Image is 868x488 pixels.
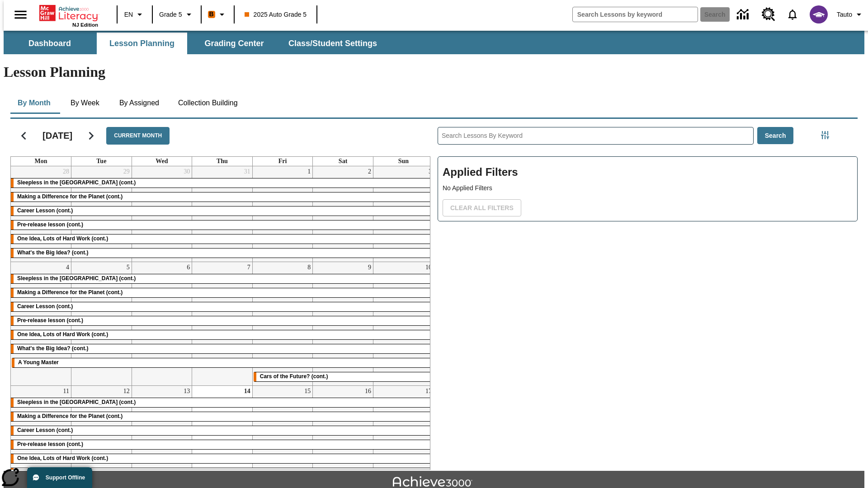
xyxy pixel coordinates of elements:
button: Search [757,127,794,145]
span: Making a Difference for the Planet (cont.) [17,193,123,200]
div: Making a Difference for the Planet (cont.) [11,192,434,202]
div: A Young Master [12,358,433,367]
div: SubNavbar [4,31,864,54]
a: August 17, 2025 [424,386,434,397]
span: What's the Big Idea? (cont.) [17,249,89,256]
a: Notifications [781,3,804,26]
td: July 28, 2025 [11,166,71,262]
button: Select a new avatar [804,3,833,26]
a: August 11, 2025 [61,386,71,397]
td: August 10, 2025 [373,262,434,385]
span: Pre-release lesson (cont.) [17,317,83,324]
td: July 29, 2025 [71,166,132,262]
span: Sleepless in the Animal Kingdom (cont.) [17,179,136,186]
input: search field [573,7,698,22]
a: August 5, 2025 [125,262,132,273]
a: Data Center [731,2,756,27]
a: July 31, 2025 [242,166,252,177]
div: One Idea, Lots of Hard Work (cont.) [11,330,434,339]
div: What's the Big Idea? (cont.) [11,249,434,258]
h2: [DATE] [42,130,72,141]
div: Search [430,115,858,470]
span: Support Offline [46,474,85,481]
td: August 4, 2025 [11,262,71,385]
div: Calendar [3,115,430,470]
span: Pre-release lesson (cont.) [17,441,83,447]
span: Making a Difference for the Planet (cont.) [17,413,123,419]
span: 2025 Auto Grade 5 [245,10,307,19]
a: July 28, 2025 [61,166,71,177]
a: Wednesday [154,157,170,166]
div: Making a Difference for the Planet (cont.) [11,288,434,297]
span: Career Lesson (cont.) [17,427,73,433]
button: By Assigned [112,92,166,114]
a: August 3, 2025 [427,166,434,177]
div: Sleepless in the Animal Kingdom (cont.) [11,178,434,188]
td: August 2, 2025 [313,166,373,262]
button: Collection Building [171,92,245,114]
button: By Month [10,92,58,114]
a: July 30, 2025 [182,166,192,177]
button: Next [80,124,103,147]
span: Sleepless in the Animal Kingdom (cont.) [17,275,136,282]
td: August 7, 2025 [192,262,253,385]
span: A Young Master [18,359,59,366]
span: Tauto [837,10,852,19]
div: What's the Big Idea? (cont.) [11,344,434,353]
a: August 15, 2025 [302,386,312,397]
span: Making a Difference for the Planet (cont.) [17,289,123,296]
a: August 7, 2025 [245,262,252,273]
div: What's the Big Idea? (cont.) [11,468,434,477]
span: Cars of the Future? (cont.) [260,373,328,380]
a: Tuesday [94,157,108,166]
a: August 1, 2025 [306,166,312,177]
div: Home [39,3,98,28]
div: Sleepless in the Animal Kingdom (cont.) [11,398,434,407]
a: August 8, 2025 [306,262,312,273]
button: Grading Center [189,33,279,54]
img: avatar image [810,5,828,23]
a: August 13, 2025 [182,386,192,397]
div: One Idea, Lots of Hard Work (cont.) [11,235,434,244]
td: August 8, 2025 [252,262,313,385]
div: Pre-release lesson (cont.) [11,440,434,449]
button: Support Offline [27,467,92,488]
td: July 31, 2025 [192,166,253,262]
div: Making a Difference for the Planet (cont.) [11,412,434,421]
button: Grade: Grade 5, Select a grade [156,6,198,23]
a: August 6, 2025 [185,262,192,273]
td: August 5, 2025 [71,262,132,385]
h1: Lesson Planning [4,64,864,80]
span: What's the Big Idea? (cont.) [17,345,89,352]
a: August 16, 2025 [363,386,373,397]
span: Pre-release lesson (cont.) [17,221,83,228]
button: Boost Class color is orange. Change class color [204,6,231,23]
td: August 9, 2025 [313,262,373,385]
div: Career Lesson (cont.) [11,426,434,435]
button: Dashboard [5,33,95,54]
span: One Idea, Lots of Hard Work (cont.) [17,331,108,338]
a: August 4, 2025 [64,262,71,273]
button: Filters Side menu [816,126,834,144]
span: Career Lesson (cont.) [17,303,73,310]
span: One Idea, Lots of Hard Work (cont.) [17,235,108,242]
div: One Idea, Lots of Hard Work (cont.) [11,454,434,463]
button: Language: EN, Select a language [120,6,149,23]
button: By Week [62,92,108,114]
a: July 29, 2025 [122,166,132,177]
a: August 9, 2025 [366,262,373,273]
td: August 3, 2025 [373,166,434,262]
a: August 14, 2025 [242,386,252,397]
div: Sleepless in the Animal Kingdom (cont.) [11,274,434,283]
div: Applied Filters [438,156,858,221]
span: Career Lesson (cont.) [17,207,73,214]
button: Current Month [106,127,170,145]
button: Class/Student Settings [281,33,384,54]
a: August 10, 2025 [424,262,434,273]
a: August 2, 2025 [366,166,373,177]
span: Sleepless in the Animal Kingdom (cont.) [17,399,136,405]
button: Previous [12,124,35,147]
p: No Applied Filters [443,183,853,193]
div: Career Lesson (cont.) [11,206,434,216]
td: August 1, 2025 [252,166,313,262]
